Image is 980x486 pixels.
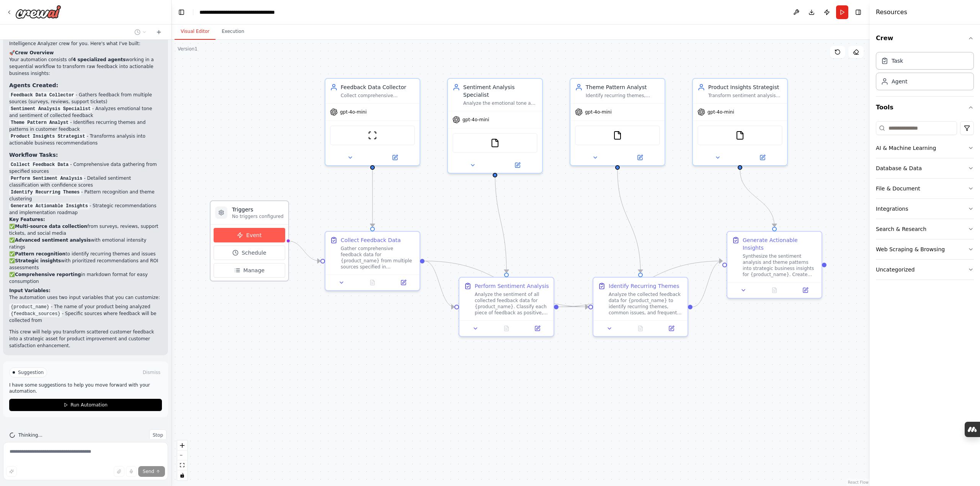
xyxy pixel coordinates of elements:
span: Stop [153,432,163,438]
img: FileReadTool [735,131,745,140]
h3: Triggers [232,206,284,213]
button: No output available [356,278,389,287]
p: Perfect! I've created a comprehensive Customer Feedback Intelligence Analyzer crew for you. Here'... [9,33,162,47]
div: Feedback Data CollectorCollect comprehensive feedback data from multiple sources including {feedb... [325,78,420,166]
div: Collect comprehensive feedback data from multiple sources including {feedback_sources} such as su... [341,93,415,99]
span: Run Automation [70,402,108,408]
div: Database & Data [876,164,922,172]
div: Integrations [876,205,908,213]
span: gpt-4o-mini [462,117,489,123]
span: Suggestion [18,369,44,375]
button: No output available [490,324,523,333]
g: Edge from f08f9859-1ad0-4e1d-b675-15ce9700664e to 1ef7bedf-7acf-4cba-8576-c95735c49663 [559,257,722,311]
code: Product Insights Strategist [9,133,87,140]
code: Collect Feedback Data [9,161,70,168]
button: zoom in [177,440,187,450]
code: Perform Sentiment Analysis [9,175,84,182]
g: Edge from a0ffb2a6-e288-4633-b88c-3f2b8306f271 to 94cead5f-2510-428d-ba28-8c997013ac73 [369,170,376,227]
div: Analyze the emotional tone and sentiment of collected feedback data for {product_name}, categoriz... [463,100,537,106]
g: Edge from 94cead5f-2510-428d-ba28-8c997013ac73 to f08f9859-1ad0-4e1d-b675-15ce9700664e [425,257,454,311]
button: Event [214,228,285,242]
div: Transform sentiment analysis and theme patterns into actionable business insights and strategic r... [708,93,782,99]
div: Collect Feedback DataGather comprehensive feedback data for {product_name} from multiple sources ... [325,231,420,291]
button: AI & Machine Learning [876,138,974,158]
span: gpt-4o-mini [585,109,612,115]
button: Send [138,466,165,477]
nav: breadcrumb [199,8,286,16]
code: Generate Actionable Insights [9,203,90,210]
img: ScrapeWebsiteTool [368,131,377,140]
strong: Agents Created: [9,82,58,88]
button: Integrations [876,199,974,219]
span: Schedule [242,249,266,257]
button: Click to speak your automation idea [126,466,137,477]
g: Edge from d65be9a9-515d-436e-83c6-1a9b001da050 to f08f9859-1ad0-4e1d-b675-15ce9700664e [491,170,510,273]
button: Stop [149,429,167,441]
div: Product Insights StrategistTransform sentiment analysis and theme patterns into actionable busine... [692,78,788,166]
img: Logo [15,5,61,19]
div: Gather comprehensive feedback data for {product_name} from multiple sources specified in {feedbac... [341,245,415,270]
li: - Specific sources where feedback will be collected from [9,310,162,324]
p: Your automation consists of working in a sequential workflow to transform raw feedback into actio... [9,56,162,77]
button: File & Document [876,179,974,198]
li: - Comprehensive data gathering from specified sources [9,161,162,175]
div: Generate Actionable Insights [743,236,817,252]
div: Crew [876,49,974,96]
div: Generate Actionable InsightsSynthesize the sentiment analysis and theme patterns into strategic b... [727,231,822,299]
div: TriggersNo triggers configuredEventScheduleManage [210,200,289,281]
div: AI & Machine Learning [876,144,936,152]
button: Tools [876,97,974,118]
strong: Workflow Tasks: [9,152,58,158]
strong: 4 specialized agents [73,57,126,62]
strong: Key Features: [9,217,45,222]
strong: Advanced sentiment analysis [15,237,91,243]
code: Feedback Data Collector [9,92,76,99]
a: React Flow attribution [848,480,869,484]
span: gpt-4o-mini [340,109,367,115]
code: {product_name} [9,304,51,310]
code: Identify Recurring Themes [9,189,81,196]
span: Event [246,231,261,239]
div: Perform Sentiment Analysis [475,282,549,290]
strong: Pattern recognition [15,251,65,257]
button: Manage [214,263,285,278]
button: Open in side panel [658,324,684,333]
div: Version 1 [178,46,198,52]
div: File & Document [876,185,920,192]
code: {feedback_sources} [9,310,62,317]
p: The automation uses two input variables that you can customize: [9,294,162,301]
button: Improve this prompt [6,466,17,477]
strong: Input Variables: [9,288,51,293]
div: Theme Pattern Analyst [586,83,660,91]
div: React Flow controls [177,440,187,480]
li: - Gathers feedback from multiple sources (surveys, reviews, support tickets) [9,91,162,105]
button: Upload files [114,466,124,477]
h2: 🚀 [9,49,162,56]
g: Edge from 49853c49-56b4-421b-b893-e26f6bd29082 to 1ef7bedf-7acf-4cba-8576-c95735c49663 [693,257,722,311]
button: Execution [216,24,250,40]
button: Run Automation [9,399,162,411]
strong: Strategic insights [15,258,61,263]
button: Visual Editor [175,24,216,40]
p: I have some suggestions to help you move forward with your automation. [9,382,162,394]
span: Send [143,468,154,475]
button: Open in side panel [792,286,818,295]
button: Start a new chat [153,28,165,37]
strong: Multi-source data collection [15,224,87,229]
li: - Pattern recognition and theme clustering [9,189,162,202]
div: Uncategorized [876,266,915,273]
p: No triggers configured [232,213,284,219]
div: Identify Recurring Themes [609,282,679,290]
button: Hide right sidebar [853,7,864,18]
button: Open in side panel [618,153,661,162]
button: Database & Data [876,158,974,178]
div: Tools [876,118,974,286]
g: Edge from f08f9859-1ad0-4e1d-b675-15ce9700664e to 49853c49-56b4-421b-b893-e26f6bd29082 [559,303,588,311]
button: Search & Research [876,219,974,239]
div: Search & Research [876,225,926,233]
button: Dismiss [141,369,162,376]
img: FileReadTool [613,131,622,140]
div: Product Insights Strategist [708,83,782,91]
span: Thinking... [18,432,42,438]
button: Hide left sidebar [176,7,187,18]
